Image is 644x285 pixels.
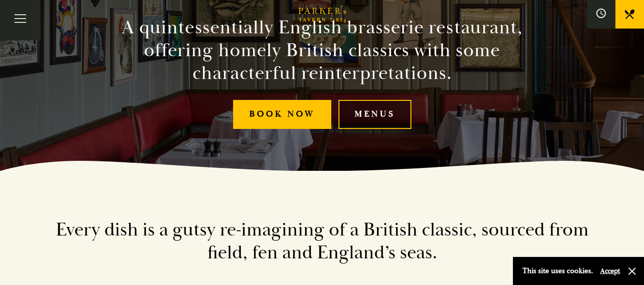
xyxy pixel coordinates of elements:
h2: Every dish is a gutsy re-imagining of a British classic, sourced from field, fen and England’s seas. [51,218,594,264]
p: This site uses cookies. [522,264,593,278]
a: Menus [338,100,411,129]
h2: A quintessentially English brasserie restaurant, offering homely British classics with some chara... [105,16,540,85]
button: Accept [600,266,620,275]
a: Book Now [233,100,331,129]
button: Close and accept [627,266,637,276]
